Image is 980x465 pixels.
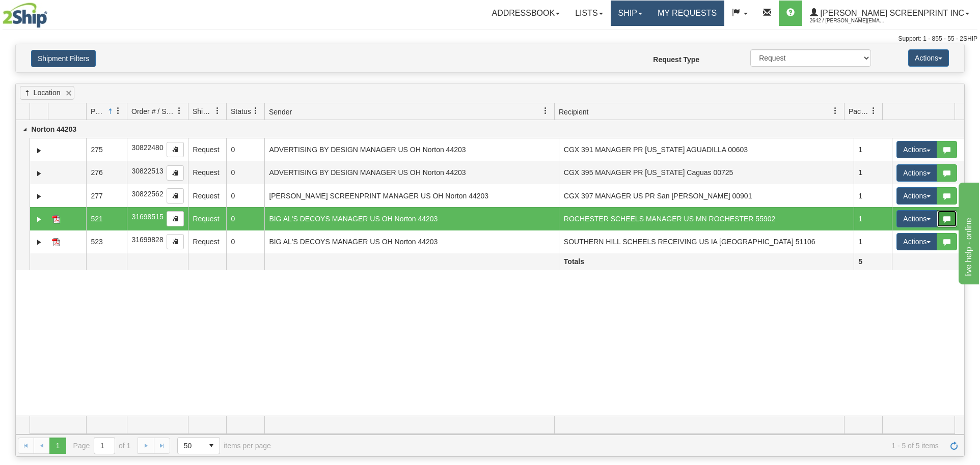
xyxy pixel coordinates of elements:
[65,89,73,97] a: Remove grouping by Location field
[247,102,264,120] a: Status filter column settings
[226,207,264,230] td: 0
[184,441,197,451] span: 50
[854,207,892,230] td: 1
[226,230,264,253] td: 0
[86,138,127,161] td: 275
[854,253,892,271] td: 5
[264,230,559,253] td: BIG AL'S DECOYS MANAGER US OH Norton 44203
[650,1,724,26] a: My Requests
[611,1,650,26] a: Ship
[34,146,44,156] a: Expand
[177,437,271,454] span: items per page
[896,210,937,227] button: Actions
[264,161,559,184] td: ADVERTISING BY DESIGN MANAGER US OH Norton 44203
[854,230,892,253] td: 1
[896,187,937,205] button: Actions
[91,106,106,117] span: Position
[896,141,937,158] button: Actions
[49,438,66,454] span: Page 1
[226,138,264,161] td: 0
[188,184,226,207] td: Request
[167,234,184,249] button: Copy to clipboard
[167,165,184,181] button: Copy to clipboard
[52,238,60,246] img: View Ship Request Label
[34,237,44,247] a: Expand
[264,184,559,207] td: [PERSON_NAME] SCREENPRINT MANAGER US OH Norton 44203
[896,233,937,250] button: Actions
[94,438,115,454] input: Page 1
[865,102,882,120] a: Packages filter column settings
[203,438,220,454] span: select
[34,214,44,224] a: Expand
[226,161,264,184] td: 0
[3,3,47,28] img: logo2642.jpg
[559,161,853,184] td: CGX 395 MANAGER PR [US_STATE] Caguas 00725
[21,125,29,133] a: Collapse
[23,88,61,98] a: Location
[559,207,853,230] td: ROCHESTER SCHEELS MANAGER US MN ROCHESTER 55902
[946,438,962,454] a: Refresh
[188,138,226,161] td: Request
[34,168,44,179] a: Expand
[167,188,184,204] button: Copy to clipboard
[818,9,964,17] span: [PERSON_NAME] Screenprint Inc
[167,142,184,157] button: Copy to clipboard
[226,184,264,207] td: 0
[16,124,80,135] p: Norton 44203
[131,143,163,152] span: 30822480
[537,102,554,120] a: Sender filter column settings
[854,184,892,207] td: 1
[110,102,127,120] a: Position filter column settings
[559,104,836,120] a: Recipient
[559,253,853,271] td: Totals
[131,213,163,221] span: 31698515
[658,9,717,17] span: My Requests
[849,106,870,117] span: Packages
[167,211,184,226] button: Copy to clipboard
[34,191,44,201] a: Expand
[567,1,610,26] a: Lists
[193,106,214,117] span: Ship Request
[131,167,163,175] span: 30822513
[131,190,163,198] span: 30822562
[73,437,131,454] span: Page of 1
[264,138,559,161] td: ADVERTISING BY DESIGN MANAGER US OH Norton 44203
[188,207,226,230] td: Request
[23,89,32,97] span: (sorted ascending)
[854,138,892,161] td: 1
[177,437,220,454] span: Page sizes drop down
[131,236,163,244] span: 31699828
[810,16,886,26] span: 2642 / [PERSON_NAME][EMAIL_ADDRESS][DOMAIN_NAME]
[559,230,853,253] td: SOUTHERN HILL SCHEELS RECEIVING US IA [GEOGRAPHIC_DATA] 51106
[908,49,949,67] button: Actions
[86,207,127,230] td: 521
[231,106,251,117] span: Status
[16,83,964,103] div: grid grouping header
[285,442,939,450] span: 1 - 5 of 5 items
[269,104,546,120] a: Sender
[8,6,94,18] div: live help - online
[559,138,853,161] td: CGX 391 MANAGER PR [US_STATE] AGUADILLA 00603
[854,161,892,184] td: 1
[86,184,127,207] td: 277
[188,230,226,253] td: Request
[484,1,568,26] a: Addressbook
[559,184,853,207] td: CGX 397 MANAGER US PR San [PERSON_NAME] 00901
[52,215,60,223] img: View Ship Request Label
[3,35,977,43] div: Support: 1 - 855 - 55 - 2SHIP
[653,54,699,65] label: Request Type
[86,161,127,184] td: 276
[171,102,188,120] a: Order # / Ship Request # filter column settings
[31,50,96,67] button: Shipment Filters
[86,230,127,253] td: 523
[957,181,979,284] iframe: chat widget
[264,207,559,230] td: BIG AL'S DECOYS MANAGER US OH Norton 44203
[209,102,226,120] a: Ship Request filter column settings
[188,161,226,184] td: Request
[827,102,844,120] a: Recipient filter column settings
[896,164,937,182] button: Actions
[131,106,176,117] span: Order # / Ship Request #
[802,1,977,26] a: [PERSON_NAME] Screenprint Inc 2642 / [PERSON_NAME][EMAIL_ADDRESS][DOMAIN_NAME]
